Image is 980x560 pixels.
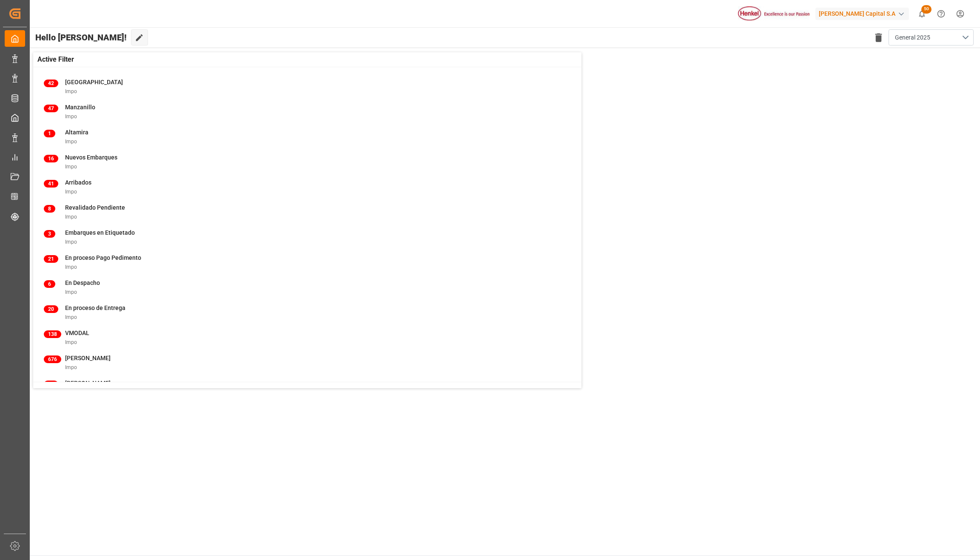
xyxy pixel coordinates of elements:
span: En proceso de Entrega [65,304,125,311]
span: Impo [65,289,77,295]
span: 1 [44,130,55,137]
div: [PERSON_NAME] Capital S.A [815,8,909,20]
span: Revalidado Pendiente [65,204,125,211]
span: Impo [65,88,77,94]
span: Altamira [65,129,88,136]
a: 20En proceso de EntregaImpo [44,304,571,321]
span: Impo [65,164,77,170]
a: 1AltamiraImpo [44,128,571,146]
a: 16Nuevos EmbarquesImpo [44,153,571,171]
span: En proceso Pago Pedimento [65,254,141,261]
span: VMODAL [65,330,89,336]
span: Impo [65,264,77,270]
span: Manzanillo [65,104,95,111]
span: 8 [44,205,55,213]
span: 138 [44,330,61,338]
button: [PERSON_NAME] Capital S.A [815,6,912,22]
span: 41 [44,180,58,188]
span: 16 [44,155,58,162]
span: Impo [65,114,77,119]
a: 8Revalidado PendienteImpo [44,203,571,221]
span: Impo [65,214,77,220]
a: 47ManzanilloImpo [44,103,571,121]
a: 41ArribadosImpo [44,178,571,196]
span: Impo [65,364,77,370]
span: Impo [65,339,77,345]
span: Impo [65,189,77,195]
span: 6 [44,280,55,288]
span: [GEOGRAPHIC_DATA] [65,79,123,85]
a: 6En DespachoImpo [44,279,571,296]
span: Nuevos Embarques [65,154,117,161]
span: 21 [44,255,58,263]
span: [PERSON_NAME] [65,380,111,387]
span: 27 [44,381,58,388]
span: 42 [44,80,58,87]
img: Henkel%20logo.jpg_1689854090.jpg [738,6,809,21]
span: Impo [65,239,77,245]
span: Hello [PERSON_NAME]! [35,29,127,45]
span: [PERSON_NAME] [65,355,111,361]
button: open menu [889,29,974,45]
span: 20 [44,305,58,313]
a: 138VMODALImpo [44,329,571,347]
button: show 50 new notifications [912,4,932,23]
a: 42[GEOGRAPHIC_DATA]Impo [44,78,571,96]
a: 3Embarques en EtiquetadoImpo [44,228,571,246]
span: General 2025 [895,33,930,42]
span: Impo [65,314,77,320]
span: 676 [44,355,61,363]
span: Impo [65,139,77,145]
span: Embarques en Etiquetado [65,229,135,236]
a: 27[PERSON_NAME] [44,379,571,397]
span: Arribados [65,179,91,186]
span: 3 [44,230,55,238]
a: 21En proceso Pago PedimentoImpo [44,253,571,271]
button: Help Center [932,4,951,23]
span: 47 [44,105,58,112]
span: Active Filter [37,54,74,65]
a: 676[PERSON_NAME]Impo [44,354,571,372]
span: 50 [921,5,932,14]
span: En Despacho [65,279,100,286]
